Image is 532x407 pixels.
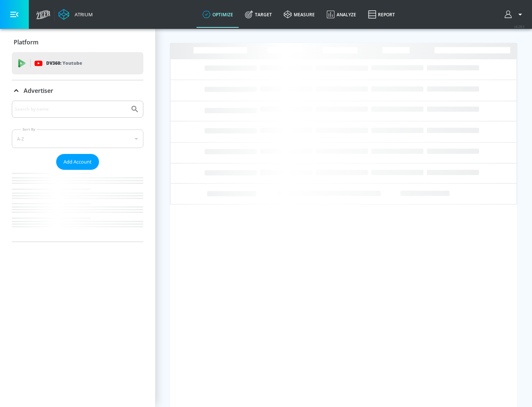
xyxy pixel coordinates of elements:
input: Search by name [15,104,127,114]
a: measure [278,1,321,28]
div: A-Z [12,129,143,148]
a: Atrium [58,9,93,20]
a: optimize [197,1,239,28]
p: Platform [14,38,38,46]
span: Add Account [64,158,92,166]
div: Atrium [72,11,93,18]
p: Advertiser [24,87,53,95]
nav: list of Advertiser [12,170,143,242]
p: DV360: [46,59,82,67]
span: v 4.28.0 [514,24,525,28]
a: Report [362,1,401,28]
a: Target [239,1,278,28]
a: Analyze [321,1,362,28]
div: Platform [12,32,143,53]
div: DV360: Youtube [12,52,143,74]
div: Advertiser [12,80,143,101]
button: Add Account [56,154,99,170]
div: Advertiser [12,101,143,242]
p: Youtube [62,59,82,67]
label: Sort By [21,127,37,132]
